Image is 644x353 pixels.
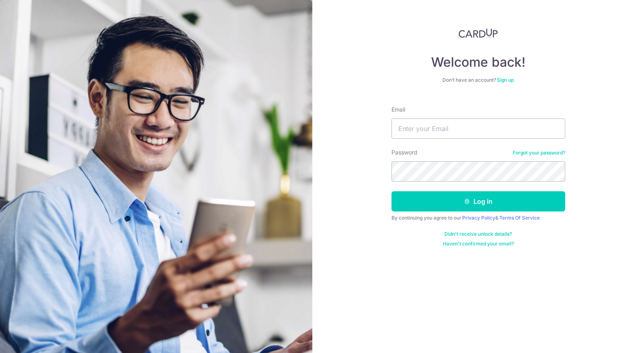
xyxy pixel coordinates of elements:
input: Enter your Email [391,118,565,139]
a: Privacy Policy [462,215,495,221]
div: Don’t have an account? [391,77,565,83]
div: By continuing you agree to our & [391,215,565,221]
label: Email [391,106,405,114]
a: Terms Of Service [499,215,540,221]
a: Didn't receive unlock details? [444,231,512,237]
a: Sign up [497,77,514,83]
button: Log in [391,191,565,211]
h4: Welcome back! [391,54,565,70]
label: Password [391,148,417,156]
a: Haven't confirmed your email? [443,241,514,247]
a: Forgot your password? [513,150,565,156]
img: CardUp Logo [459,28,498,38]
